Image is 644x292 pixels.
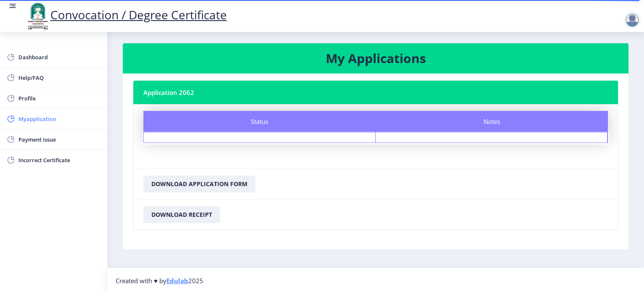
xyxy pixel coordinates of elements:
span: Incorrect Certificate [18,155,101,165]
span: Help/FAQ [18,73,101,83]
a: Convocation / Degree Certificate [25,7,227,23]
a: Edulab [166,276,188,285]
span: Payment issue [18,134,101,145]
div: Status [143,111,376,132]
img: logo [25,2,50,30]
div: Notes [376,111,608,132]
h3: My Applications [133,50,618,67]
button: Download Receipt [143,206,220,223]
span: Profile [18,93,101,103]
nb-card-header: Application 2062 [133,81,618,104]
button: Download Application Form [143,176,255,192]
span: Created with ♥ by 2025 [116,276,203,285]
span: Myapplication [18,114,101,124]
span: Dashboard [18,52,101,62]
